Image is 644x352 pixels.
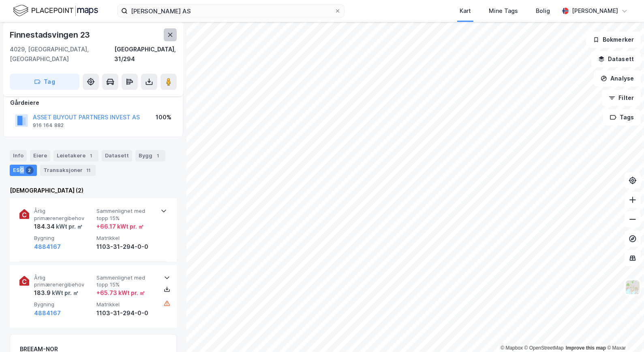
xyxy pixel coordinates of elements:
[594,70,641,87] button: Analyse
[87,152,95,160] div: 1
[10,150,27,161] div: Info
[34,301,93,308] span: Bygning
[156,112,171,122] div: 100%
[13,4,98,18] img: logo.f888ab2527a4732fd821a326f86c7f29.svg
[10,98,176,108] div: Gårdeiere
[34,208,93,222] span: Årlig primærenergibehov
[96,242,156,252] div: 1103-31-294-0-0
[33,122,64,129] div: 916 164 882
[96,308,156,318] div: 1103-31-294-0-0
[96,208,156,222] span: Sammenlignet med topp 15%
[10,74,79,90] button: Tag
[591,51,641,67] button: Datasett
[102,150,132,161] div: Datasett
[34,274,93,288] span: Årlig primærenergibehov
[128,5,334,17] input: Søk på adresse, matrikkel, gårdeiere, leietakere eller personer
[96,274,156,288] span: Sammenlignet med topp 15%
[501,345,523,351] a: Mapbox
[53,150,98,161] div: Leietakere
[602,90,641,106] button: Filter
[34,308,61,318] button: 4884167
[536,6,550,16] div: Bolig
[566,345,606,351] a: Improve this map
[603,109,641,125] button: Tags
[96,288,145,298] div: + 65.73 kWt pr. ㎡
[603,313,644,352] iframe: Chat Widget
[34,235,93,242] span: Bygning
[10,165,37,176] div: ESG
[586,32,641,48] button: Bokmerker
[154,152,162,160] div: 1
[96,235,156,242] span: Matrikkel
[55,222,83,231] div: kWt pr. ㎡
[524,345,564,351] a: OpenStreetMap
[135,150,165,161] div: Bygg
[34,222,83,231] div: 184.34
[114,45,177,64] div: [GEOGRAPHIC_DATA], 31/294
[460,6,471,16] div: Kart
[40,165,96,176] div: Transaksjoner
[34,242,61,252] button: 4884167
[572,6,618,16] div: [PERSON_NAME]
[30,150,50,161] div: Eiere
[26,166,34,174] div: 2
[96,222,144,231] div: + 66.17 kWt pr. ㎡
[51,288,79,298] div: kWt pr. ㎡
[34,288,79,298] div: 183.9
[96,301,156,308] span: Matrikkel
[10,28,92,41] div: Finnestadsvingen 23
[625,280,640,295] img: Z
[10,186,177,195] div: [DEMOGRAPHIC_DATA] (2)
[489,6,518,16] div: Mine Tags
[10,45,114,64] div: 4029, [GEOGRAPHIC_DATA], [GEOGRAPHIC_DATA]
[84,166,92,174] div: 11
